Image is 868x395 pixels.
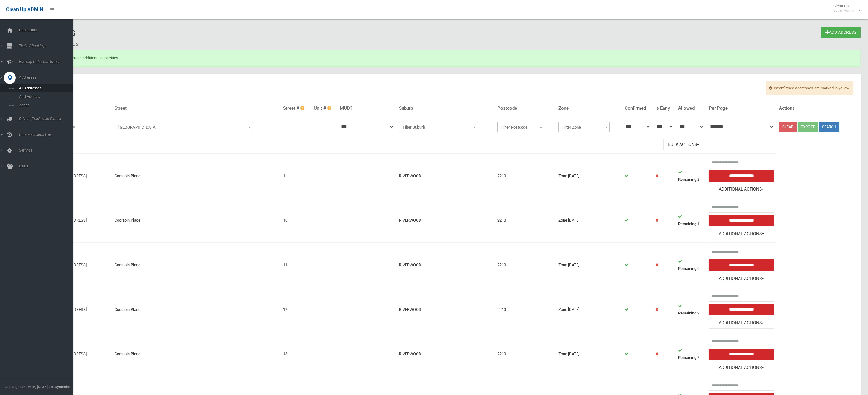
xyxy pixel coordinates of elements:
span: Filter Postcode [497,122,544,132]
td: 2210 [495,332,556,376]
span: Tasks / Bookings [17,44,80,48]
span: Filter Suburb [400,123,476,132]
span: Filter Street [115,122,253,132]
td: 12 [281,287,311,332]
h4: Street [115,106,278,111]
h4: Address [52,106,110,111]
span: Filter Street [116,123,252,132]
button: Export [798,122,818,132]
button: Additional Actions [709,318,774,329]
button: Additional Actions [709,273,774,284]
h4: Is Early [655,106,673,111]
h4: Confirmed [625,106,650,111]
td: 13 [281,332,311,376]
td: Zone [DATE] [556,153,622,198]
td: Coorabin Place [112,153,281,198]
span: Filter Postcode [499,123,543,132]
span: Clean Up [830,4,860,13]
td: 2210 [495,243,556,287]
h4: MUD? [340,106,394,111]
a: Clear [779,122,797,132]
strong: Remaining: [678,222,697,226]
strong: Remaining: [678,311,697,315]
td: 2 [676,287,706,332]
span: Addresses [17,75,80,80]
small: Super Admin [833,8,854,13]
td: 10 [281,198,311,243]
h4: Actions [779,106,851,111]
span: All Addresses [17,86,75,90]
button: Bulk Actions [663,139,704,150]
button: Search [819,122,839,132]
strong: Remaining: [678,177,697,182]
td: RIVERWOOD [396,287,495,332]
button: Additional Actions [709,362,774,373]
td: 2210 [495,287,556,332]
td: Zone [DATE] [556,287,622,332]
td: Zone [DATE] [556,198,622,243]
span: Booking Collection Issues [17,60,80,64]
strong: Jet Dynamics [49,385,70,389]
h4: Suburb [399,106,492,111]
span: Users [17,164,80,168]
td: RIVERWOOD [396,153,495,198]
div: Successfully update address additional capacities. [27,50,861,67]
td: Coorabin Place [112,243,281,287]
span: Clean Up ADMIN [6,7,43,12]
td: 1 [281,153,311,198]
h4: Unit # [314,106,335,111]
h4: Allowed [678,106,704,111]
span: Settings [17,148,80,153]
h4: Zone [558,106,619,111]
span: Filter Suburb [399,122,478,132]
td: 0 [676,243,706,287]
span: Filter Zone [560,123,608,132]
td: Coorabin Place [112,287,281,332]
td: 2210 [495,198,556,243]
td: Zone [DATE] [556,243,622,287]
h4: Per Page [709,106,774,111]
a: Add Address [821,27,861,38]
span: Dashboard [17,28,80,32]
td: 2 [676,153,706,198]
strong: Remaining: [678,266,697,271]
span: Filter Zone [558,122,610,132]
td: RIVERWOOD [396,243,495,287]
span: Unconfirmed addresses are marked in yellow. [766,81,853,95]
td: Zone [DATE] [556,332,622,376]
h4: Street # [283,106,309,111]
button: Additional Actions [709,184,774,195]
span: Add Address [17,94,75,99]
span: Drivers, Trucks and Routes [17,117,80,121]
td: 11 [281,243,311,287]
td: 2210 [495,153,556,198]
strong: Remaining: [678,355,697,360]
td: 1 [676,198,706,243]
span: Communication Log [17,132,80,137]
h4: Postcode [497,106,554,111]
td: RIVERWOOD [396,198,495,243]
span: Copyright © [DATE]-[DATE] [5,385,48,389]
td: RIVERWOOD [396,332,495,376]
td: Coorabin Place [112,198,281,243]
span: Zones [17,103,75,107]
button: Additional Actions [709,228,774,239]
td: Coorabin Place [112,332,281,376]
td: 2 [676,332,706,376]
